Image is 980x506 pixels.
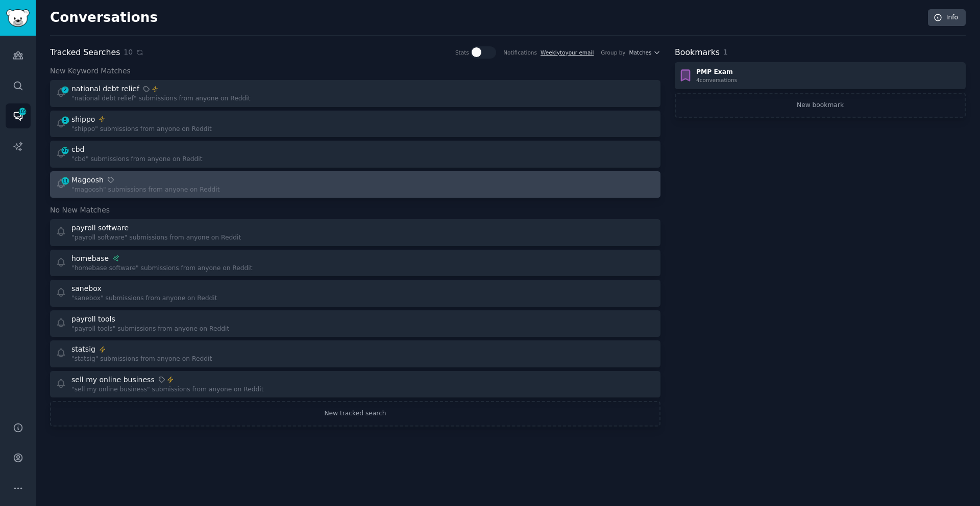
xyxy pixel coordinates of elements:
div: "payroll software" submissions from anyone on Reddit [71,233,241,243]
span: No New Matches [50,205,110,216]
div: "cbd" submissions from anyone on Reddit [71,155,202,164]
div: sell my online business [71,375,155,385]
a: New bookmark [675,93,966,118]
span: 2 [61,86,70,93]
div: Notifications [503,49,537,56]
span: 11 [61,177,70,184]
div: cbd [71,144,84,155]
span: 5 [61,117,70,124]
div: Stats [455,49,469,56]
a: Weeklytoyour email [541,49,594,56]
a: 5shippo"shippo" submissions from anyone on Reddit [50,111,660,138]
a: sell my online business"sell my online business" submissions from anyone on Reddit [50,371,660,398]
span: 105 [18,108,27,115]
a: 11Magoosh"magoosh" submissions from anyone on Reddit [50,171,660,198]
a: 2national debt relief"national debt relief" submissions from anyone on Reddit [50,80,660,107]
a: Info [928,9,966,26]
a: New tracked search [50,401,660,427]
div: "shippo" submissions from anyone on Reddit [71,125,212,134]
span: 87 [61,147,70,154]
div: statsig [71,344,95,355]
div: "statsig" submissions from anyone on Reddit [71,355,212,364]
a: PMP Exam4conversations [675,62,966,89]
div: payroll software [71,223,129,233]
div: "sell my online business" submissions from anyone on Reddit [71,385,264,394]
h2: Bookmarks [675,46,720,59]
img: GummySearch logo [6,9,30,27]
a: sanebox"sanebox" submissions from anyone on Reddit [50,280,660,307]
a: homebase"homebase software" submissions from anyone on Reddit [50,250,660,277]
button: Matches [629,49,660,56]
div: PMP Exam [696,68,737,77]
div: shippo [71,114,95,125]
a: 105 [6,103,31,128]
div: sanebox [71,283,102,294]
div: "sanebox" submissions from anyone on Reddit [71,294,217,303]
a: 87cbd"cbd" submissions from anyone on Reddit [50,141,660,168]
div: Magoosh [71,175,104,185]
div: "magoosh" submissions from anyone on Reddit [71,185,220,195]
span: 1 [723,48,728,56]
div: homebase [71,253,109,264]
span: New Keyword Matches [50,66,131,76]
a: payroll software"payroll software" submissions from anyone on Reddit [50,219,660,246]
a: payroll tools"payroll tools" submissions from anyone on Reddit [50,310,660,337]
a: statsig"statsig" submissions from anyone on Reddit [50,340,660,367]
div: national debt relief [71,84,139,94]
h2: Conversations [50,10,158,26]
h2: Tracked Searches [50,46,120,59]
div: payroll tools [71,314,115,325]
div: "homebase software" submissions from anyone on Reddit [71,264,253,273]
div: "payroll tools" submissions from anyone on Reddit [71,325,229,334]
div: Group by [601,49,625,56]
div: 4 conversation s [696,76,737,84]
span: Matches [629,49,652,56]
span: 10 [124,47,133,58]
div: "national debt relief" submissions from anyone on Reddit [71,94,250,103]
